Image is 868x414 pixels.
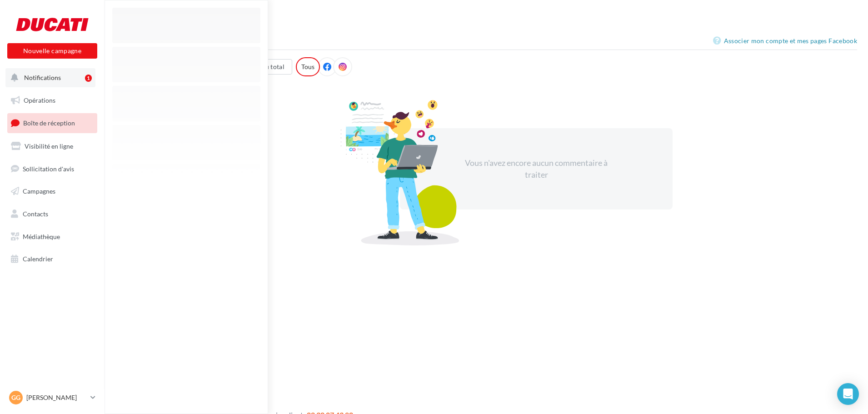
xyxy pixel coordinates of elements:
span: Boîte de réception [23,119,75,127]
span: Calendrier [23,255,53,263]
a: Calendrier [5,249,99,269]
span: Médiathèque [23,233,60,240]
div: 22 Commentaires [115,84,857,92]
div: Boîte de réception [115,15,857,28]
button: Notifications 1 [5,68,95,87]
span: Visibilité en ligne [25,142,73,150]
button: Au total [253,59,292,75]
span: Opérations [24,96,55,104]
a: Contacts [5,205,99,224]
div: 1 [85,75,92,82]
div: Open Intercom Messenger [837,383,859,405]
span: Contacts [23,210,48,218]
div: Tous [296,57,320,76]
a: Campagnes [5,182,99,201]
span: Notifications [24,74,61,81]
a: Visibilité en ligne [5,137,99,156]
a: Gg [PERSON_NAME] [7,389,97,406]
a: Opérations [5,91,99,110]
span: Gg [11,393,20,402]
p: [PERSON_NAME] [26,393,87,402]
button: Nouvelle campagne [7,43,97,59]
span: Campagnes [23,187,55,195]
div: Vous n'avez encore aucun commentaire à traiter [458,157,614,180]
a: Sollicitation d'avis [5,160,99,179]
a: Associer mon compte et mes pages Facebook [713,35,857,46]
a: Boîte de réception [5,113,99,133]
a: Médiathèque [5,227,99,246]
span: Sollicitation d'avis [23,165,74,172]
